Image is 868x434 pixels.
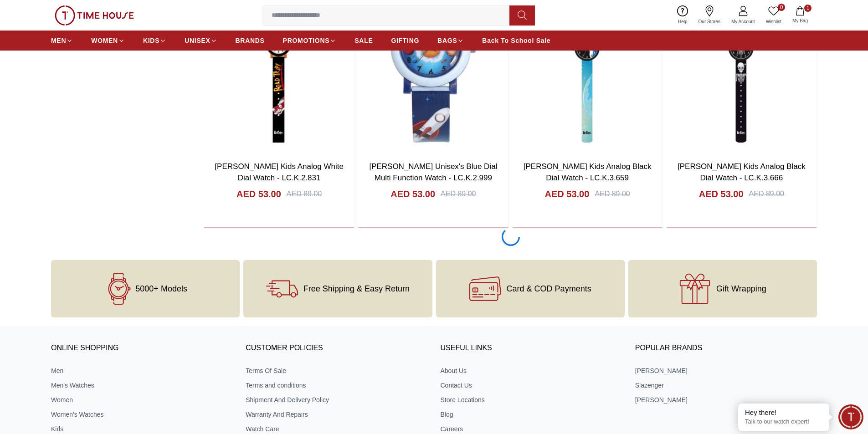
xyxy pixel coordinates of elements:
div: Hey there! [745,408,822,417]
div: Chat Widget [838,404,863,429]
h4: AED 53.00 [699,188,744,200]
span: BRANDS [236,36,265,45]
span: 1 [804,5,812,12]
a: [PERSON_NAME] [635,366,817,375]
span: Gift Wrapping [716,284,766,293]
span: 0 [778,4,785,11]
a: Watch Care [246,424,427,434]
a: Men [51,366,233,375]
a: [PERSON_NAME] [635,395,817,404]
span: My Bag [789,17,812,24]
a: Help [673,4,693,27]
span: UNISEX [185,36,210,45]
span: Free Shipping & Easy Return [303,284,410,293]
span: KIDS [143,36,159,45]
a: PROMOTIONS [283,32,337,49]
a: Men's Watches [51,381,233,390]
a: About Us [441,366,622,375]
img: ... [55,5,134,26]
a: Kids [51,424,233,434]
span: 5000+ Models [135,284,187,293]
a: Women [51,395,233,404]
p: Talk to our watch expert! [745,418,822,426]
a: Slazenger [635,381,817,390]
a: Careers [441,424,622,434]
span: My Account [728,18,759,25]
h3: CUSTOMER POLICIES [246,342,427,355]
a: Women's Watches [51,410,233,419]
a: KIDS [143,32,166,49]
a: [PERSON_NAME] Kids Analog Black Dial Watch - LC.K.3.666 [678,162,806,183]
a: BAGS [437,32,464,49]
h3: ONLINE SHOPPING [51,342,233,355]
a: Warranty And Repairs [246,410,427,419]
a: WOMEN [91,32,125,49]
a: UNISEX [185,32,217,49]
a: Our Stores [693,4,726,27]
h4: AED 53.00 [390,188,435,200]
span: Wishlist [762,18,785,25]
span: Help [674,18,691,25]
h4: AED 53.00 [236,188,281,200]
div: AED 89.00 [441,189,476,199]
h4: AED 53.00 [545,188,590,200]
a: [PERSON_NAME] Unisex's Blue Dial Multi Function Watch - LC.K.2.999 [369,162,497,183]
a: [PERSON_NAME] Kids Analog White Dial Watch - LC.K.2.831 [215,162,344,183]
a: Blog [441,410,622,419]
span: GIFTING [391,36,419,45]
span: WOMEN [91,36,118,45]
h3: Popular Brands [635,342,817,355]
a: Back To School Sale [482,32,550,49]
div: AED 89.00 [749,189,784,199]
a: Store Locations [441,395,622,404]
a: Shipment And Delivery Policy [246,395,427,404]
a: [PERSON_NAME] Kids Analog Black Dial Watch - LC.K.3.659 [524,162,652,183]
div: AED 89.00 [595,189,630,199]
h3: USEFUL LINKS [441,342,622,355]
span: SALE [354,36,373,45]
a: SALE [354,32,373,49]
span: MEN [51,36,66,45]
a: GIFTING [391,32,419,49]
a: MEN [51,32,73,49]
span: Our Stores [695,18,724,25]
a: Terms and conditions [246,381,427,390]
a: Contact Us [441,381,622,390]
a: Terms Of Sale [246,366,427,375]
span: PROMOTIONS [283,36,330,45]
div: AED 89.00 [287,189,322,199]
span: Card & COD Payments [507,284,591,293]
a: BRANDS [236,32,265,49]
a: 0Wishlist [760,4,787,27]
span: Back To School Sale [482,36,550,45]
button: 1My Bag [787,5,813,26]
span: BAGS [437,36,457,45]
